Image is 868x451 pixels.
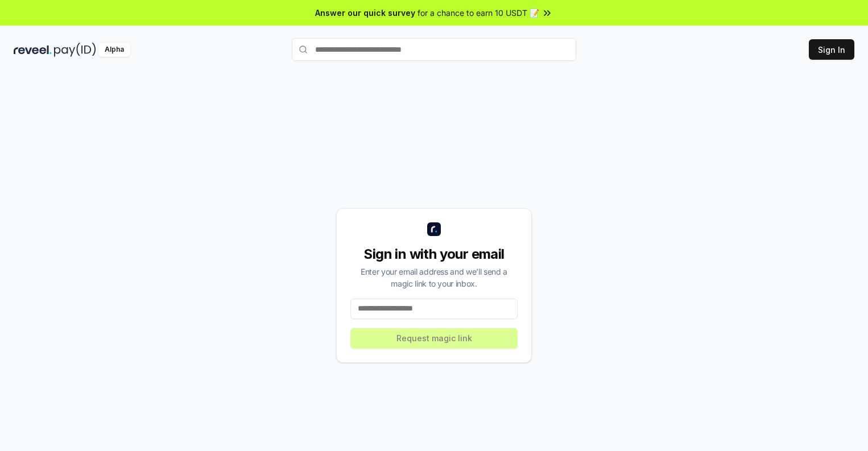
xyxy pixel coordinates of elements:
[54,43,96,57] img: pay_id
[14,43,52,57] img: reveel_dark
[809,39,854,60] button: Sign In
[98,43,130,57] div: Alpha
[418,7,539,19] span: for a chance to earn 10 USDT 📝
[427,222,441,236] img: logo_small
[350,245,518,263] div: Sign in with your email
[315,7,415,19] span: Answer our quick survey
[350,266,518,289] div: Enter your email address and we’ll send a magic link to your inbox.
